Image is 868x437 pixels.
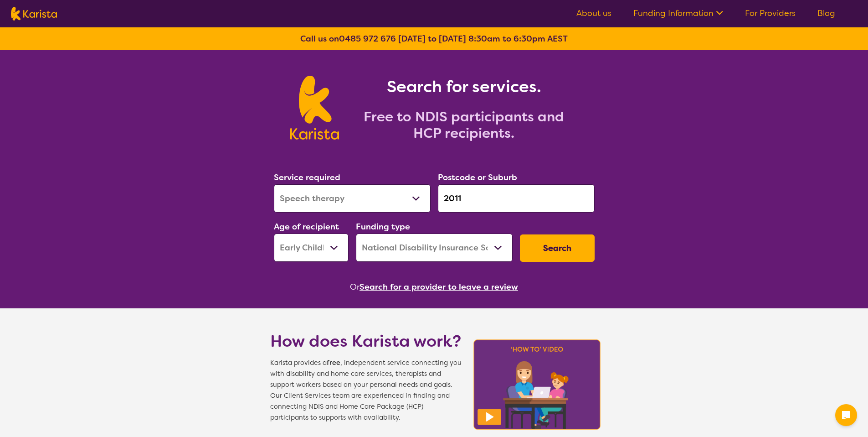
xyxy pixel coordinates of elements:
[274,172,340,183] label: Service required
[576,8,611,19] a: About us
[290,76,339,140] img: Karista logo
[270,330,462,352] h1: How does Karista work?
[327,359,340,367] b: free
[350,76,578,98] h1: Search for services.
[11,7,57,21] img: Karista logo
[438,184,595,213] input: Type
[745,8,796,19] a: For Providers
[817,8,835,19] a: Blog
[350,109,578,141] h2: Free to NDIS participants and HCP recipients.
[350,280,360,294] span: Or
[339,33,396,44] a: 0485 972 676
[438,172,517,183] label: Postcode or Suburb
[270,358,462,423] span: Karista provides a , independent service connecting you with disability and home care services, t...
[356,221,410,232] label: Funding type
[633,8,723,19] a: Funding Information
[520,234,595,262] button: Search
[274,221,339,232] label: Age of recipient
[360,280,518,294] button: Search for a provider to leave a review
[471,337,604,432] img: Karista video
[300,33,568,44] b: Call us on [DATE] to [DATE] 8:30am to 6:30pm AEST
